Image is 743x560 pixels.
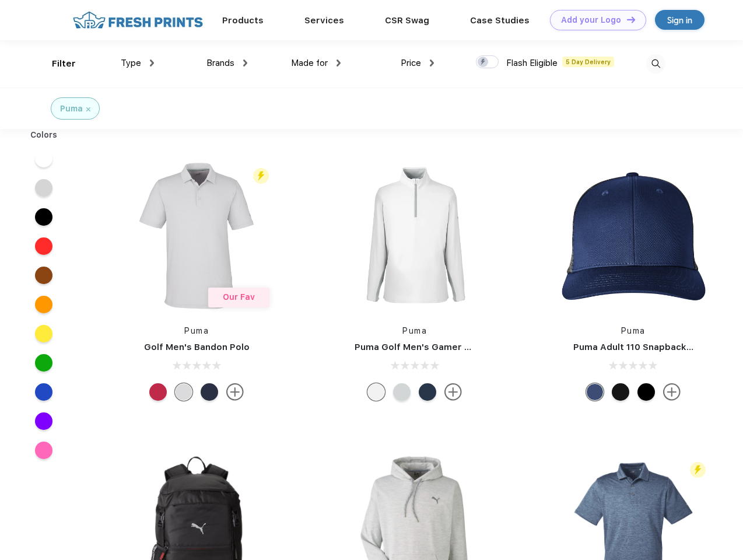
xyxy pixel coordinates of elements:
[444,383,462,401] img: more.svg
[690,462,706,478] img: flash_active_toggle.svg
[121,58,141,68] span: Type
[621,326,646,335] a: Puma
[222,15,264,26] a: Products
[150,60,154,66] img: dropdown.png
[22,129,66,141] div: Colors
[562,57,614,67] span: 5 Day Delivery
[367,383,385,401] div: Bright White
[253,168,269,184] img: flash_active_toggle.svg
[430,60,434,66] img: dropdown.png
[149,383,167,401] div: Ski Patrol
[144,342,250,352] a: Golf Men's Bandon Polo
[385,15,429,26] a: CSR Swag
[637,383,655,401] div: Pma Blk Pma Blk
[401,58,421,68] span: Price
[201,383,218,401] div: Navy Blazer
[586,383,604,401] div: Peacoat Qut Shd
[184,326,209,335] a: Puma
[355,342,539,352] a: Puma Golf Men's Gamer Golf Quarter-Zip
[206,58,234,68] span: Brands
[52,57,76,71] div: Filter
[612,383,629,401] div: Pma Blk with Pma Blk
[304,15,344,26] a: Services
[419,383,436,401] div: Navy Blazer
[663,383,681,401] img: more.svg
[69,10,206,30] img: fo%20logo%202.webp
[393,383,411,401] div: High Rise
[402,326,427,335] a: Puma
[226,383,244,401] img: more.svg
[291,58,328,68] span: Made for
[337,158,492,313] img: func=resize&h=266
[243,60,247,66] img: dropdown.png
[561,15,621,25] div: Add your Logo
[60,103,83,115] div: Puma
[506,58,558,68] span: Flash Eligible
[86,107,90,111] img: filter_cancel.svg
[667,13,692,27] div: Sign in
[175,383,192,401] div: High Rise
[119,158,274,313] img: func=resize&h=266
[627,16,635,23] img: DT
[223,292,255,302] span: Our Fav
[556,158,711,313] img: func=resize&h=266
[655,10,705,30] a: Sign in
[646,54,665,73] img: desktop_search.svg
[337,60,341,66] img: dropdown.png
